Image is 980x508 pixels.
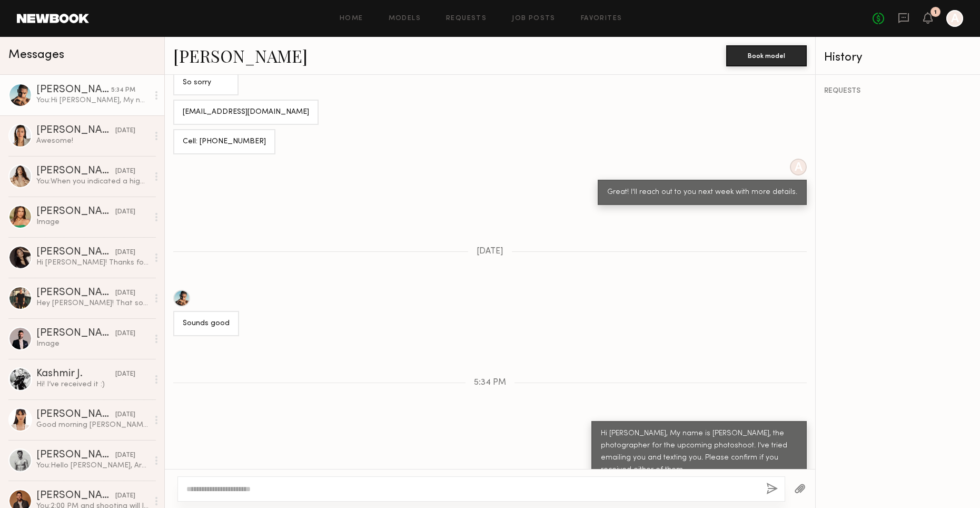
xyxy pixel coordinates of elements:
div: So sorry [183,77,229,89]
a: Models [389,15,421,22]
div: [DATE] [115,248,135,258]
div: [PERSON_NAME] [36,85,111,95]
a: Requests [446,15,487,22]
div: [PERSON_NAME] [36,207,115,217]
a: [PERSON_NAME] [173,44,308,67]
div: [PERSON_NAME] [36,166,115,177]
div: You: Hello [PERSON_NAME], Are you available for a restaurant photoshoot in [GEOGRAPHIC_DATA] on [... [36,461,149,471]
div: You: When you indicated a higher rate than we can pay, we reached out to other models and found a... [36,177,149,187]
a: Book model [726,51,807,60]
div: Hey [PERSON_NAME]! That sounds fun! I’m interested [36,298,149,308]
div: [DATE] [115,451,135,461]
div: You: Hi [PERSON_NAME], My name is [PERSON_NAME], the photographer for the upcoming photoshoot. I'... [36,95,149,105]
div: Hi [PERSON_NAME], My name is [PERSON_NAME], the photographer for the upcoming photoshoot. I've tr... [601,428,797,476]
div: Hi [PERSON_NAME]! Thanks for reaching out, unfortunately I’m not available! x [36,258,149,268]
span: [DATE] [477,247,503,256]
div: [DATE] [115,167,135,177]
div: Cell: [PHONE_NUMBER] [183,136,266,148]
div: [DATE] [115,207,135,217]
span: Messages [8,49,64,61]
div: History [824,52,972,64]
div: Awesome! [36,136,149,146]
div: Hi! I’ve received it :) [36,379,149,389]
div: 5:34 PM [111,85,135,95]
div: [PERSON_NAME] [36,328,115,339]
a: Favorites [581,15,622,22]
a: A [946,10,963,27]
div: [DATE] [115,491,135,501]
div: Great! I'll reach out to you next week with more details. [607,187,797,199]
div: [DATE] [115,369,135,379]
button: Book model [726,45,807,66]
div: [PERSON_NAME] [36,450,115,461]
div: [PERSON_NAME] [36,491,115,501]
div: [DATE] [115,126,135,136]
a: Home [340,15,363,22]
div: Image [36,217,149,227]
div: Image [36,339,149,349]
div: [PERSON_NAME] [36,125,115,136]
div: REQUESTS [824,87,972,95]
div: Kashmir J. [36,369,115,379]
div: [EMAIL_ADDRESS][DOMAIN_NAME] [183,106,309,119]
a: Job Posts [512,15,556,22]
div: [PERSON_NAME] [36,288,115,298]
div: Sounds good [183,318,230,330]
div: Good morning [PERSON_NAME], Absolutely, I’ll take care of that [DATE]. I’ll send the QR code to y... [36,420,149,430]
div: [PERSON_NAME] [36,409,115,420]
span: 5:34 PM [474,378,506,387]
div: [DATE] [115,288,135,298]
div: [DATE] [115,329,135,339]
div: [PERSON_NAME] [36,247,115,258]
div: 1 [934,9,937,15]
div: [DATE] [115,410,135,420]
